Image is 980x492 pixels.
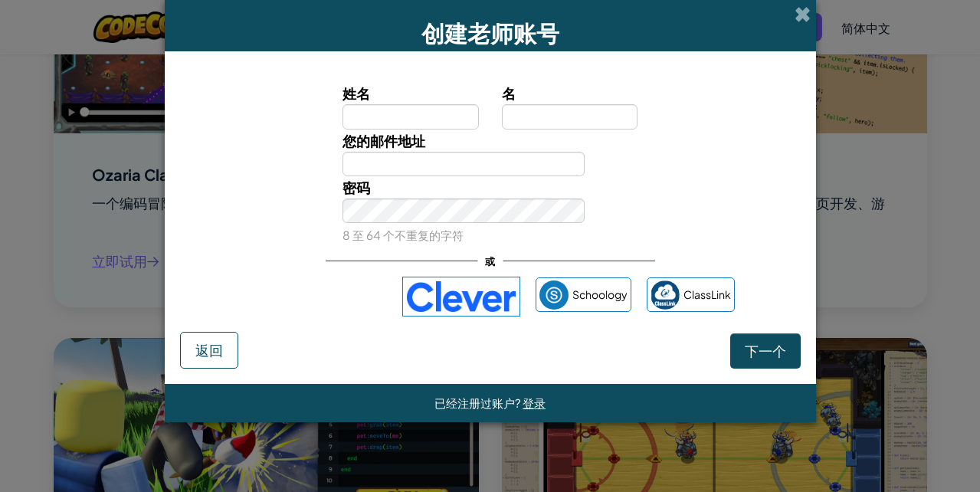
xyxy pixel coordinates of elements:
[572,284,628,306] span: Schoology
[180,332,238,369] button: 返回
[434,395,523,410] span: 已经注册过账户?
[745,342,786,359] span: 下一个
[402,277,520,317] img: clever-logo-blue.png
[238,280,395,313] iframe: Sign in with Google Button
[421,18,559,48] span: 创建老师账号
[343,84,370,102] span: 姓名
[343,132,425,149] span: 您的邮件地址
[343,179,370,196] span: 密码
[502,84,516,102] span: 名
[477,250,503,272] span: 或
[523,395,546,410] a: 登录
[730,333,801,369] button: 下一个
[195,341,223,359] span: 返回
[683,284,731,306] span: ClassLink
[539,280,569,310] img: schoology.png
[651,280,680,310] img: classlink-logo-small.png
[343,228,464,242] small: 8 至 64 个不重复的字符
